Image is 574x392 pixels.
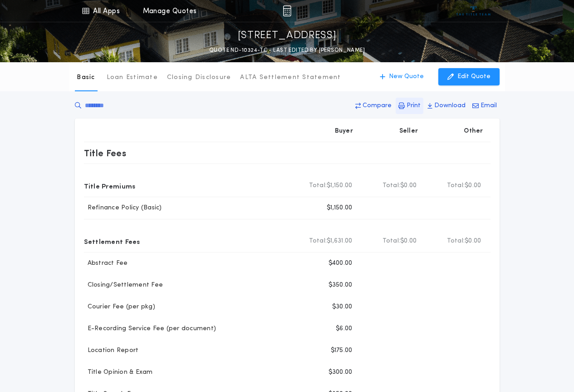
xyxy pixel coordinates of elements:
[465,237,481,246] span: $0.00
[396,98,423,114] button: Print
[438,68,500,85] button: Edit Quote
[327,203,352,213] p: $1,150.00
[447,181,465,190] b: Total:
[209,46,365,55] p: QUOTE ND-10324-TC - LAST EDITED BY [PERSON_NAME]
[407,101,421,110] p: Print
[329,281,353,290] p: $350.00
[400,237,417,246] span: $0.00
[84,303,155,312] p: Courier Fee (per pkg)
[327,181,352,190] span: $1,150.00
[434,101,466,110] p: Download
[353,98,394,114] button: Compare
[84,324,216,333] p: E-Recording Service Fee (per document)
[77,73,95,82] p: Basic
[309,181,327,190] b: Total:
[84,346,139,355] p: Location Report
[447,237,465,246] b: Total:
[425,98,468,114] button: Download
[400,181,417,190] span: $0.00
[84,234,140,248] p: Settlement Fees
[456,6,491,15] img: vs-icon
[332,303,353,312] p: $30.00
[84,203,162,213] p: Refinance Policy (Basic)
[84,281,163,290] p: Closing/Settlement Fee
[238,29,337,43] p: [STREET_ADDRESS]
[399,127,418,136] p: Seller
[470,98,500,114] button: Email
[107,73,158,82] p: Loan Estimate
[283,5,291,16] img: img
[389,72,424,81] p: New Quote
[331,346,353,355] p: $175.00
[457,72,491,81] p: Edit Quote
[371,68,433,85] button: New Quote
[464,127,483,136] p: Other
[309,237,327,246] b: Total:
[329,368,353,377] p: $300.00
[84,368,153,377] p: Title Opinion & Exam
[327,237,352,246] span: $1,631.00
[329,259,353,268] p: $400.00
[84,179,136,193] p: Title Premiums
[167,73,231,82] p: Closing Disclosure
[465,181,481,190] span: $0.00
[336,324,352,333] p: $6.00
[84,259,128,268] p: Abstract Fee
[383,237,401,246] b: Total:
[84,146,127,160] p: Title Fees
[240,73,341,82] p: ALTA Settlement Statement
[363,101,392,110] p: Compare
[383,181,401,190] b: Total:
[481,101,497,110] p: Email
[335,127,353,136] p: Buyer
